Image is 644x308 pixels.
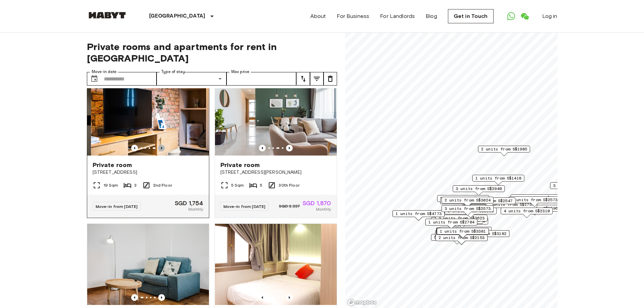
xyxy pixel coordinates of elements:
[435,215,487,225] div: Map marker
[445,208,497,218] div: Map marker
[428,219,474,225] span: 1 units from S$2704
[220,161,260,169] span: Private room
[445,197,491,203] span: 2 units from S$3024
[259,294,266,301] button: Previous image
[437,228,489,238] div: Map marker
[460,231,506,237] span: 1 units from S$3182
[508,196,560,207] div: Map marker
[93,169,204,176] span: [STREET_ADDRESS]
[158,145,165,151] button: Previous image
[478,146,530,156] div: Map marker
[442,205,494,216] div: Map marker
[310,72,324,86] button: tune
[434,234,480,240] span: 5 units from S$1680
[501,208,553,218] div: Map marker
[456,186,502,192] span: 3 units from S$2940
[511,197,557,203] span: 1 units from S$2573
[510,194,563,205] div: Map marker
[448,9,494,23] a: Get in Touch
[175,200,203,206] span: SGD 1,754
[279,203,300,209] span: SGD 2,337
[296,72,310,86] button: tune
[310,12,326,20] a: About
[153,182,172,188] span: 2nd Floor
[91,74,213,156] img: Marketing picture of unit SG-01-027-006-02
[131,294,138,301] button: Previous image
[457,230,509,241] div: Map marker
[96,204,138,209] span: Move-in from [DATE]
[436,228,488,239] div: Map marker
[436,218,488,228] div: Map marker
[425,219,477,229] div: Map marker
[87,74,209,218] a: Previous imagePrevious imagePrivate room[STREET_ADDRESS]19 Sqm32nd FloorMove-in from [DATE]SGD 1,...
[337,12,369,20] a: For Business
[134,182,137,188] span: 3
[453,185,505,196] div: Map marker
[316,206,331,212] span: Monthly
[158,294,165,301] button: Previous image
[440,195,486,202] span: 3 units from S$1985
[188,206,203,212] span: Monthly
[426,12,437,20] a: Blog
[542,12,557,20] a: Log in
[380,12,415,20] a: For Landlords
[438,215,484,221] span: 3 units from S$3623
[161,69,185,75] label: Type of stay
[279,182,300,188] span: 30th Floor
[437,195,489,206] div: Map marker
[440,228,486,234] span: 1 units from S$3381
[286,145,293,151] button: Previous image
[215,224,337,305] img: Marketing picture of unit SG-01-111-006-001
[149,12,206,20] p: [GEOGRAPHIC_DATA]
[440,197,495,208] div: Map marker
[504,9,518,23] a: Open WhatsApp
[324,72,337,86] button: tune
[87,224,209,305] img: Marketing picture of unit SG-01-108-001-001
[93,161,132,169] span: Private room
[88,72,101,86] button: Choose date
[514,195,559,201] span: 3 units from S$1480
[392,210,445,221] div: Map marker
[472,175,524,185] div: Map marker
[439,227,492,237] div: Map marker
[286,294,293,301] button: Previous image
[231,182,244,188] span: 5 Sqm
[467,198,512,204] span: 1 units from S$2547
[303,200,331,206] span: SGD 1,870
[463,197,516,208] div: Map marker
[231,69,249,75] label: Max price
[347,299,377,306] a: Mapbox logo
[443,227,488,233] span: 5 units from S$1838
[87,41,337,64] span: Private rooms and apartments for rent in [GEOGRAPHIC_DATA]
[553,183,599,189] span: 3 units from S$2036
[445,206,491,212] span: 3 units from S$2573
[442,197,494,207] div: Map marker
[259,145,266,151] button: Previous image
[103,182,118,188] span: 19 Sqm
[435,234,487,245] div: Map marker
[215,74,337,218] a: Previous imagePrevious imagePrivate room[STREET_ADDRESS][PERSON_NAME]5 Sqm530th FloorMove-in from...
[223,204,266,209] span: Move-in from [DATE]
[131,145,138,151] button: Previous image
[87,12,127,19] img: Habyt
[396,211,442,217] span: 1 units from S$4773
[504,208,550,214] span: 4 units from S$2310
[431,234,483,244] div: Map marker
[220,169,331,176] span: [STREET_ADDRESS][PERSON_NAME]
[92,69,117,75] label: Move-in date
[260,182,262,188] span: 5
[550,182,602,193] div: Map marker
[435,230,487,241] div: Map marker
[475,175,521,181] span: 1 units from S$1418
[215,74,337,156] img: Marketing picture of unit SG-01-113-001-05
[518,9,531,23] a: Open WeChat
[481,146,527,152] span: 2 units from S$1985
[436,228,488,238] div: Map marker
